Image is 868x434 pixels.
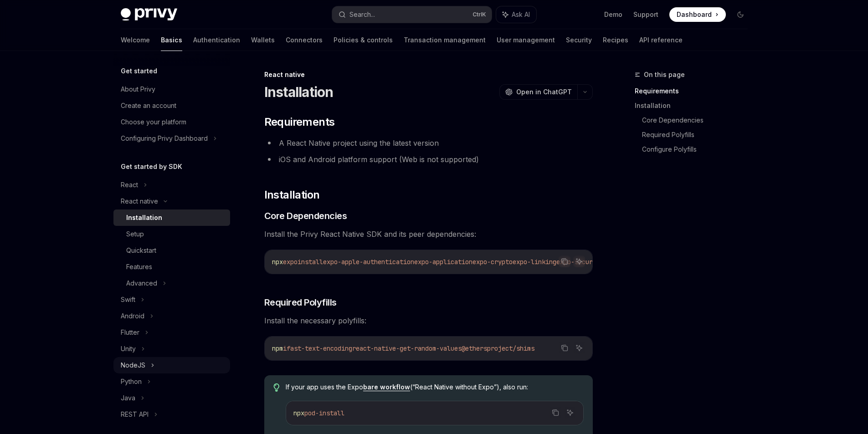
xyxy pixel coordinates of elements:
[559,342,570,354] button: Copy the contents from the code block
[113,226,230,242] a: Setup
[566,29,592,51] a: Security
[639,29,683,51] a: API reference
[121,29,150,51] a: Welcome
[283,258,298,266] span: expo
[121,343,136,354] div: Unity
[121,327,139,338] div: Flutter
[121,133,208,144] div: Configuring Privy Dashboard
[113,81,230,97] a: About Privy
[121,393,135,403] div: Java
[573,342,585,354] button: Ask AI
[550,407,561,419] button: Copy the contents from the code block
[121,100,176,111] div: Create an account
[121,84,155,95] div: About Privy
[126,278,157,289] div: Advanced
[126,212,162,223] div: Installation
[113,242,230,259] a: Quickstart
[363,383,410,391] a: bare workflow
[298,258,323,266] span: install
[126,245,156,256] div: Quickstart
[497,29,555,51] a: User management
[113,209,230,226] a: Installation
[264,84,334,100] h1: Installation
[404,29,486,51] a: Transaction management
[121,179,138,190] div: React
[414,258,473,266] span: expo-application
[264,228,593,240] span: Install the Privy React Native SDK and its peer dependencies:
[264,314,593,327] span: Install the necessary polyfills:
[113,114,230,130] a: Choose your platform
[332,6,492,23] button: Search...CtrlK
[677,10,712,19] span: Dashboard
[272,344,283,352] span: npm
[121,294,135,305] div: Swift
[349,9,375,20] div: Search...
[113,97,230,114] a: Create an account
[286,29,323,51] a: Connectors
[272,258,283,266] span: npx
[496,6,536,23] button: Ask AI
[559,255,570,267] button: Copy the contents from the code block
[512,10,530,19] span: Ask AI
[113,259,230,275] a: Features
[499,84,577,100] button: Open in ChatGPT
[644,69,685,80] span: On this page
[264,115,335,129] span: Requirements
[121,196,158,207] div: React native
[473,11,486,18] span: Ctrl K
[473,258,513,266] span: expo-crypto
[121,409,149,420] div: REST API
[264,296,337,309] span: Required Polyfills
[193,29,240,51] a: Authentication
[121,66,157,77] h5: Get started
[121,8,177,21] img: dark logo
[126,229,144,240] div: Setup
[642,113,755,128] a: Core Dependencies
[264,188,320,202] span: Installation
[323,258,414,266] span: expo-apple-authentication
[121,161,182,172] h5: Get started by SDK
[564,407,576,419] button: Ask AI
[121,117,186,128] div: Choose your platform
[283,344,287,352] span: i
[669,7,726,22] a: Dashboard
[121,311,144,322] div: Android
[513,258,556,266] span: expo-linking
[642,142,755,157] a: Configure Polyfills
[161,29,182,51] a: Basics
[251,29,275,51] a: Wallets
[293,409,304,417] span: npx
[273,383,280,392] svg: Tip
[121,376,142,387] div: Python
[264,137,593,149] li: A React Native project using the latest version
[635,98,755,113] a: Installation
[733,7,748,22] button: Toggle dark mode
[642,128,755,142] a: Required Polyfills
[352,344,462,352] span: react-native-get-random-values
[304,409,344,417] span: pod-install
[126,261,152,272] div: Features
[573,255,585,267] button: Ask AI
[635,84,755,98] a: Requirements
[287,344,352,352] span: fast-text-encoding
[286,383,583,392] span: If your app uses the Expo (“React Native without Expo”), also run:
[556,258,618,266] span: expo-secure-store
[462,344,534,352] span: @ethersproject/shims
[334,29,393,51] a: Policies & controls
[603,29,628,51] a: Recipes
[633,10,658,19] a: Support
[264,209,347,222] span: Core Dependencies
[516,87,572,97] span: Open in ChatGPT
[121,360,145,371] div: NodeJS
[264,153,593,166] li: iOS and Android platform support (Web is not supported)
[264,70,593,79] div: React native
[604,10,622,19] a: Demo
